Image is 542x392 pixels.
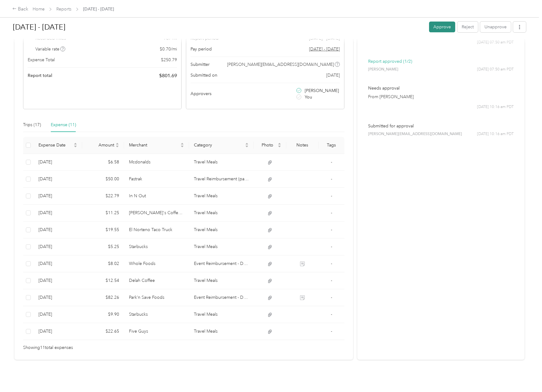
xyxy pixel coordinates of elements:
td: - [319,306,344,323]
div: Trips (17) [23,122,41,128]
span: Report total [28,72,52,79]
span: [PERSON_NAME][EMAIL_ADDRESS][DOMAIN_NAME] [227,61,334,68]
span: caret-up [180,142,184,146]
span: Category [194,142,244,148]
td: - [319,238,344,255]
td: 8-21-2025 [34,188,82,205]
span: - [331,278,332,283]
td: $9.90 [82,306,124,323]
span: - [331,312,332,317]
span: caret-up [245,142,249,146]
td: $11.25 [82,205,124,222]
td: Travel Meals [189,306,254,323]
span: Expense Total [28,57,55,63]
a: Home [33,6,45,12]
td: Travel Meals [189,238,254,255]
span: [PERSON_NAME] [368,67,398,72]
span: caret-up [115,142,119,146]
span: Go to pay period [309,46,340,52]
td: $19.55 [82,222,124,238]
td: Travel Meals [189,272,254,289]
td: - [319,272,344,289]
span: Pay period [191,46,212,52]
td: 8-21-2025 [34,171,82,188]
td: - [319,171,344,188]
th: Category [189,137,254,154]
span: Expense Date [38,142,72,148]
span: Merchant [129,142,179,148]
td: Fastrak [124,171,189,188]
span: - [331,210,332,215]
span: caret-down [245,145,249,148]
span: - [331,193,332,198]
td: $82.26 [82,289,124,306]
span: $ 801.69 [159,72,177,79]
span: $ 0.70 / mi [160,46,177,52]
th: Notes [286,137,319,154]
td: 8-18-2025 [34,255,82,272]
p: Report approved (1/2) [368,58,514,65]
p: Submitted for approval [368,123,514,129]
div: Expense (11) [51,122,76,128]
p: From [PERSON_NAME] [368,94,514,100]
span: Amount [87,142,114,148]
th: Expense Date [34,137,82,154]
button: Reject [457,22,478,32]
button: Unapprove [480,22,511,32]
td: - [319,255,344,272]
td: $22.65 [82,323,124,340]
iframe: Everlance-gr Chat Button Frame [508,358,542,392]
span: Showing 11 total expenses [23,344,73,351]
td: 8-18-2025 [34,289,82,306]
span: caret-down [115,145,119,148]
span: Variable rate [35,46,66,52]
span: - [331,295,332,300]
th: Merchant [124,137,189,154]
span: - [331,159,332,165]
td: $50.00 [82,171,124,188]
td: 8-18-2025 [34,272,82,289]
span: Submitted on [191,72,217,78]
span: - [331,176,332,182]
td: Park’n Save Foods [124,289,189,306]
th: Amount [82,137,124,154]
span: Approvers [191,90,211,97]
span: caret-up [278,142,281,146]
span: You [305,94,312,100]
td: $5.25 [82,238,124,255]
span: caret-up [74,142,77,146]
td: El Norteno Taco Truck [124,222,189,238]
span: [PERSON_NAME] [305,87,339,94]
span: - [331,227,332,232]
a: Reports [56,6,71,12]
td: Mcdonalds [124,154,189,171]
h1: Aug 17 - 23, 2025 [13,20,425,34]
td: Event Reimbursement - Details Pls! [189,289,254,306]
span: [DATE] - [DATE] [83,6,114,12]
span: [DATE] 07:50 am PDT [477,67,514,72]
span: [PERSON_NAME][EMAIL_ADDRESS][DOMAIN_NAME] [368,131,462,137]
span: - [331,261,332,266]
span: [DATE] 10:16 am PDT [477,104,514,110]
span: caret-down [180,145,184,148]
td: $8.02 [82,255,124,272]
td: Travel Reimbursement (parking, Tolls, Etc) [189,171,254,188]
td: Event Reimbursement - Details Pls! [189,255,254,272]
td: - [319,222,344,238]
p: Needs approval [368,85,514,91]
td: Travel Meals [189,222,254,238]
td: Travel Meals [189,154,254,171]
td: Travel Meals [189,188,254,205]
td: 8-21-2025 [34,205,82,222]
button: Approve [429,22,455,32]
td: 8-19-2025 [34,238,82,255]
td: Delah Coffee [124,272,189,289]
td: - [319,188,344,205]
td: 8-18-2025 [34,323,82,340]
td: Travel Meals [189,205,254,222]
td: In N Out [124,188,189,205]
td: - [319,323,344,340]
td: 8-18-2025 [34,306,82,323]
span: Photo [259,142,276,148]
td: - [319,289,344,306]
